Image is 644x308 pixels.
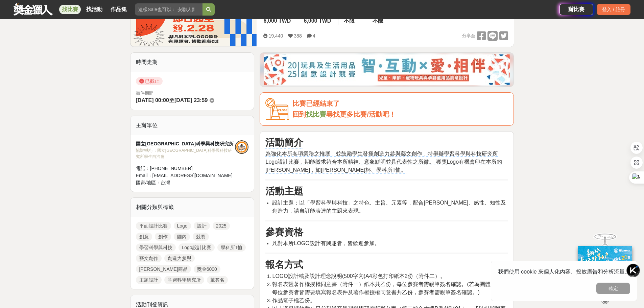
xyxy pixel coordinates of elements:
[136,91,153,96] span: 徵件期間
[194,222,210,230] a: 設計
[597,4,630,15] div: 登入 / 註冊
[164,254,195,262] a: 創造力參與
[265,259,303,270] strong: 報名方式
[136,147,235,160] div: 協辦/執行： 國立[GEOGRAPHIC_DATA]科學與科技研究所學生自治會
[174,233,190,241] a: 國內
[194,265,220,273] a: 獎金6000
[136,222,171,230] a: 平面設計比賽
[292,111,306,118] span: 回到
[178,243,215,252] a: Logo設計比賽
[136,97,169,103] span: [DATE] 00:00
[155,233,171,241] a: 創作
[213,222,230,230] a: 2025
[108,5,129,14] a: 作品集
[265,227,303,237] strong: 參賽資格
[272,273,445,279] span: LOGO設計稿及設計理念說明(500字內)A4彩色打印紙本2份（附件二）。
[265,98,289,120] img: Icon
[272,281,506,295] span: 報名表暨著作權授權同意書（附件一）紙本共乙份，每位參賽者需親筆簽名確認。(若為團體參賽、每位參賽者皆需要填寫報名表件及著作權授權同意書共乙份，參賽者需親筆簽名確認。)
[130,53,254,72] div: 時間走期
[136,276,162,284] a: 主題設計
[263,18,291,24] span: 6,000 TWD
[304,18,331,24] span: 6,000 TWD
[265,137,303,148] span: 活動簡介
[130,198,254,217] div: 相關分類與標籤
[217,243,246,252] a: 學科所T恤
[268,33,283,39] span: 19,440
[292,98,508,109] div: 比賽已經結束了
[272,240,380,246] span: 凡對本所LOGO設計有興趣者，皆歡迎參加。
[136,233,152,241] a: 創意
[136,180,161,185] span: 國家/地區：
[135,3,202,16] input: 這樣Sale也可以： 安聯人壽創意銷售法募集
[130,116,254,135] div: 主辦單位
[306,111,326,118] a: 找比賽
[207,276,228,284] a: 筆簽名
[136,165,235,172] div: 電話： [PHONE_NUMBER]
[136,254,162,262] a: 藝文創作
[462,31,475,41] span: 分享至
[136,243,176,252] a: 學習科學與科技
[498,269,630,275] span: 我們使用 cookie 來個人化內容、投放廣告和分析流量。
[272,200,506,214] span: 設計主題：以「學習科學與科技」之特色、主旨、元素等，配合[PERSON_NAME]、感性、知性及 創造力，請自訂能表達的主題來表現。
[344,18,355,24] span: 不限
[596,283,630,294] button: 確定
[265,151,502,173] span: 為強化本所各項業務之推展，並鼓勵學生發揮創造力參與藝文創作，特舉辦學習科學與科技研究所Logo設計比賽，期能徵求符合本所精神、意象鮮明並具代表性之所徽。 獲獎Logo有機會印在本所的[PERSO...
[169,97,174,103] span: 至
[164,276,204,284] a: 学習科學研究所
[313,33,315,39] span: 4
[272,298,315,303] span: 作品電子檔乙份。
[84,5,105,14] a: 找活動
[264,54,510,85] img: d4b53da7-80d9-4dd2-ac75-b85943ec9b32.jpg
[161,180,170,185] span: 台灣
[136,77,163,85] span: 已截止
[193,233,209,241] a: 競賽
[326,111,396,118] span: 尋找更多比賽/活動吧！
[559,4,593,15] a: 辦比賽
[174,97,208,103] span: [DATE] 23:59
[59,5,81,14] a: 找比賽
[294,33,302,39] span: 388
[136,140,235,147] div: 國立[GEOGRAPHIC_DATA]科學與科技研究所
[265,186,303,196] strong: 活動主題
[578,246,632,291] img: c171a689-fb2c-43c6-a33c-e56b1f4b2190.jpg
[174,222,191,230] a: Logo
[136,172,235,179] div: Email： [EMAIL_ADDRESS][DOMAIN_NAME]
[136,265,191,273] a: [PERSON_NAME]商品
[373,18,383,24] span: 不限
